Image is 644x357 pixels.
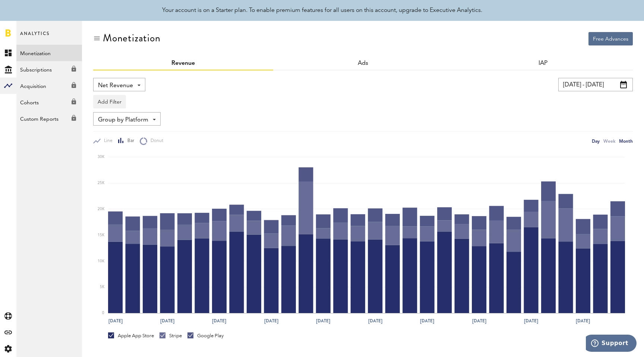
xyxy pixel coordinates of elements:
text: [DATE] [472,317,486,324]
div: Week [603,137,615,145]
a: Monetization [16,45,82,61]
a: Acquisition [16,78,82,94]
text: [DATE] [420,317,434,324]
text: [DATE] [212,317,226,324]
iframe: Opens a widget where you can find more information [586,335,637,353]
a: Revenue [171,60,195,66]
text: [DATE] [108,317,123,324]
text: [DATE] [368,317,382,324]
text: [DATE] [316,317,330,324]
span: Line [101,138,113,144]
div: Apple App Store [108,332,154,339]
a: Ads [358,60,368,66]
span: Donut [147,138,163,144]
div: Google Play [187,332,224,339]
div: Monetization [103,32,161,44]
span: Bar [124,138,134,144]
div: Day [592,137,600,145]
text: 5K [100,285,105,289]
text: [DATE] [264,317,278,324]
text: 0 [102,311,104,315]
text: [DATE] [160,317,174,324]
text: [DATE] [576,317,590,324]
span: Group by Platform [98,114,148,126]
text: 15K [98,233,105,237]
div: Month [619,137,633,145]
button: Free Advances [588,32,633,45]
span: Analytics [20,29,50,45]
div: Your account is on a Starter plan. To enable premium features for all users on this account, upgr... [162,6,482,15]
button: Add Filter [93,95,126,108]
div: Stripe [160,332,182,339]
text: 30K [98,155,105,159]
text: 10K [98,259,105,263]
a: IAP [539,60,547,66]
text: 20K [98,207,105,211]
span: Net Revenue [98,79,133,92]
text: [DATE] [524,317,538,324]
a: Cohorts [16,94,82,110]
a: Custom Reports [16,110,82,127]
a: Subscriptions [16,61,82,78]
text: 25K [98,181,105,185]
